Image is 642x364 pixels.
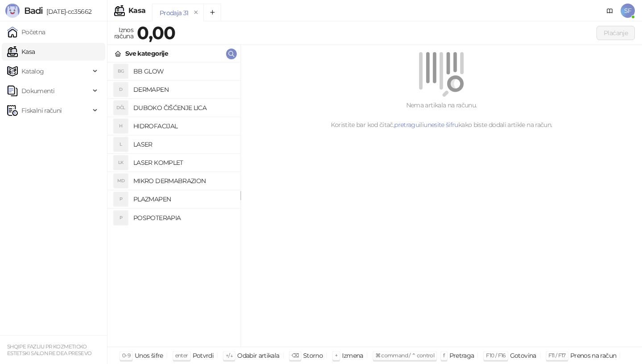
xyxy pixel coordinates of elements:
h4: HIDROFACIJAL [133,119,233,133]
div: Izmena [342,350,363,361]
span: [DATE]-cc35662 [43,8,91,16]
span: Dokumenti [21,82,54,100]
a: pretragu [394,121,419,129]
div: BG [114,64,128,78]
span: 0-9 [122,352,130,359]
span: Badi [24,5,43,16]
div: MD [114,174,128,188]
div: DČL [114,101,128,115]
div: Pretraga [449,350,474,361]
small: SHQIPE FAZLIU PR KOZMETICKO ESTETSKI SALON RE DEA PRESEVO [7,344,91,356]
div: P [114,211,128,225]
span: enter [175,352,188,359]
span: ↑/↓ [226,352,233,359]
span: ⌫ [292,352,299,359]
a: Dokumentacija [603,4,617,18]
div: LK [114,155,128,170]
a: unesite šifru [424,121,458,129]
div: P [114,192,128,206]
div: grid [107,62,240,347]
div: Kasa [128,7,145,14]
span: Katalog [21,62,44,80]
h4: POSPOTERAPIA [133,211,233,225]
div: Prenos na račun [570,350,616,361]
img: Logo [5,4,20,18]
div: Storno [303,350,323,361]
a: Početna [7,23,45,41]
span: Fiskalni računi [21,102,62,119]
h4: PLAZMAPEN [133,192,233,206]
div: Odabir artikala [237,350,279,361]
span: ⌘ command / ⌃ control [375,352,435,359]
div: Sve kategorije [125,49,168,58]
div: Potvrdi [193,350,214,361]
h4: BB GLOW [133,64,233,78]
h4: DERMAPEN [133,82,233,97]
button: Plaćanje [597,26,635,40]
div: Prodaja 31 [160,8,189,18]
h4: LASER KOMPLET [133,155,233,170]
h4: DUBOKO ČIŠĆENJE LICA [133,101,233,115]
div: D [114,82,128,97]
strong: 0,00 [137,22,175,44]
span: F11 / F17 [548,352,566,359]
div: Unos šifre [135,350,163,361]
button: Add tab [203,4,221,21]
span: SF [621,4,635,18]
div: Nema artikala na računu. Koristite bar kod čitač, ili kako biste dodali artikle na račun. [251,100,631,130]
div: L [114,137,128,151]
span: + [335,352,337,359]
a: Kasa [7,43,35,61]
h4: MIKRO DERMABRAZION [133,174,233,188]
div: Gotovina [510,350,536,361]
span: f [443,352,444,359]
span: F10 / F16 [486,352,505,359]
button: remove [190,9,202,16]
h4: LASER [133,137,233,151]
div: Iznos računa [112,24,135,42]
div: H [114,119,128,133]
